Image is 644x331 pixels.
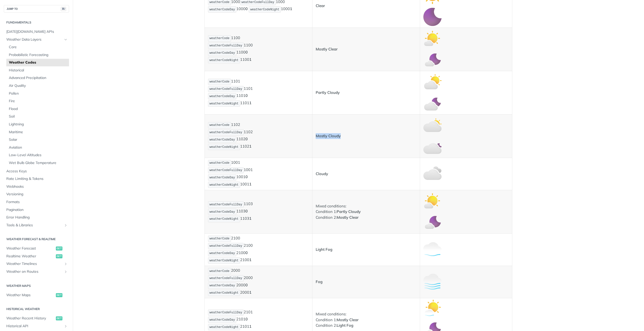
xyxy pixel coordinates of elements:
[4,28,69,36] a: [DATE][DOMAIN_NAME] APIs
[423,300,442,318] img: mostly_clear_light_fog_day
[316,133,341,138] strong: Mostly Cloudy
[56,254,62,258] span: get
[210,237,229,240] span: weatherCode
[210,277,242,280] span: weatherCodeFullDay
[4,183,69,190] a: Webhooks
[9,99,68,104] span: Fire
[210,259,239,262] span: weatherCodeNight
[250,8,279,11] span: weatherCodeNight
[423,79,442,84] span: Expand image
[245,283,248,287] strong: 0
[4,206,69,214] a: Pagination
[337,323,353,328] strong: Light Fog
[210,269,229,273] span: weatherCode
[4,214,69,221] a: Error Handling
[249,57,251,62] strong: 1
[210,291,239,295] span: weatherCodeNight
[208,78,309,107] p: 1101 1101 1101 1101
[6,207,68,212] span: Pagination
[208,35,309,64] p: 1100 1100 1100 1100
[4,284,69,288] h2: Weather Maps
[245,50,248,55] strong: 0
[245,317,248,322] strong: 0
[210,44,242,47] span: weatherCodeFullDay
[423,220,442,225] span: Expand image
[4,175,69,183] a: Rate Limiting & Tokens
[245,137,248,142] strong: 0
[56,246,62,251] span: get
[210,161,229,165] span: weatherCode
[242,1,274,4] span: weatherCodeFullDay
[9,91,68,96] span: Pollen
[9,130,68,135] span: Maritime
[316,311,417,328] p: Mixed conditions: Condition 1: Condition 2:
[245,250,248,255] strong: 0
[6,113,69,120] a: Soil
[423,214,442,232] img: mostly_clear_night
[423,73,442,91] img: partly_cloudy_day
[56,316,62,320] span: get
[9,160,68,165] span: Wet Bulb Globe Temperature
[6,121,69,128] a: Lightning
[64,223,68,227] button: Show subpages for Tools & Libraries
[4,190,69,198] a: Versioning
[9,75,68,80] span: Advanced Precipitation
[6,269,62,274] span: Weather on Routes
[4,36,69,43] a: Weather Data LayersHide subpages for Weather Data Layers
[6,67,69,74] a: Historical
[423,165,442,183] img: cloudy
[245,93,248,98] strong: 0
[245,7,248,11] strong: 0
[210,318,235,322] span: weatherCodeDay
[4,20,69,25] h2: Fundamentals
[337,317,359,322] strong: Mostly Clear
[6,59,69,66] a: Weather Codes
[9,137,68,142] span: Solar
[290,7,292,11] strong: 1
[423,144,442,149] span: Expand image
[210,123,229,127] span: weatherCode
[210,325,239,329] span: weatherCodeNight
[210,1,229,4] span: weatherCode
[64,262,68,266] button: Show subpages for Weather Timelines
[4,198,69,206] a: Formats
[423,247,442,252] span: Expand image
[9,145,68,150] span: Aviation
[6,97,69,105] a: Fire
[6,90,69,97] a: Pollen
[4,222,69,229] a: Tools & LibrariesShow subpages for Tools & Libraries
[6,43,69,51] a: Core
[210,51,235,55] span: weatherCodeDay
[423,192,442,210] img: mostly_clear_day
[210,210,235,214] span: weatherCodeDay
[210,252,235,255] span: weatherCodeDay
[316,90,340,95] strong: Partly Cloudy
[64,324,68,328] button: Show subpages for Historical API
[6,37,62,42] span: Weather Data Layers
[4,268,69,275] a: Weather on RoutesShow subpages for Weather on Routes
[423,8,442,26] img: clear_night
[210,37,229,40] span: weatherCode
[61,7,66,11] span: ⌘/
[210,145,239,149] span: weatherCodeNight
[6,128,69,136] a: Maritime
[56,293,62,297] span: get
[423,58,442,62] span: Expand image
[210,311,242,314] span: weatherCodeFullDay
[208,159,309,188] p: 1001 1001 1001 1001
[6,246,55,251] span: Weather Forecast
[9,60,68,65] span: Weather Codes
[423,138,442,156] img: mostly_cloudy_night
[6,254,55,259] span: Realtime Weather
[316,203,417,220] p: Mixed conditions: Condition 1: Condition 2:
[6,151,69,159] a: Low-Level Altitudes
[6,176,68,181] span: Rate Limiting & Tokens
[6,74,69,82] a: Advanced Precipitation
[245,175,248,179] strong: 0
[210,59,239,62] span: weatherCodeNight
[6,223,62,228] span: Tools & Libraries
[6,184,68,189] span: Webhooks
[6,169,68,174] span: Access Keys
[245,209,248,214] strong: 0
[208,235,309,264] p: 2100 2100 2100 2100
